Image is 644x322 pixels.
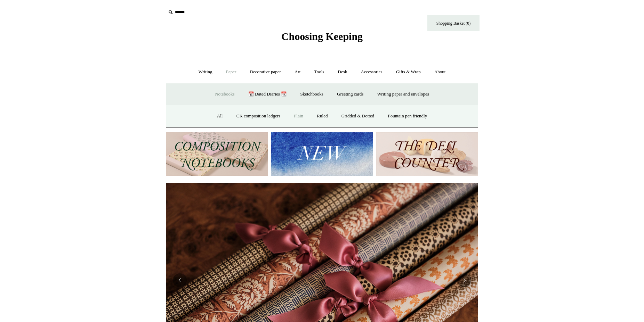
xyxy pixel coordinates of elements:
[382,107,434,125] a: Fountain pen friendly
[192,63,219,81] a: Writing
[244,63,287,81] a: Decorative paper
[311,107,334,125] a: Ruled
[376,132,478,176] img: The Deli Counter
[331,85,370,104] a: Greeting cards
[355,63,389,81] a: Accessories
[211,107,229,125] a: All
[371,85,435,104] a: Writing paper and envelopes
[427,15,480,31] a: Shopping Basket (0)
[230,107,287,125] a: CK composition ledgers
[308,63,331,81] a: Tools
[390,63,427,81] a: Gifts & Wrap
[242,85,293,104] a: 📆 Dated Diaries 📆
[173,273,187,287] button: Previous
[294,85,329,104] a: Sketchbooks
[428,63,452,81] a: About
[332,63,354,81] a: Desk
[209,85,241,104] a: Notebooks
[220,63,243,81] a: Paper
[288,63,307,81] a: Art
[281,36,363,41] a: Choosing Keeping
[271,132,373,176] img: New.jpg__PID:f73bdf93-380a-4a35-bcfe-7823039498e1
[288,107,309,125] a: Plain
[335,107,381,125] a: Gridded & Dotted
[166,132,268,176] img: 202302 Composition ledgers.jpg__PID:69722ee6-fa44-49dd-a067-31375e5d54ec
[457,273,471,287] button: Next
[281,31,363,42] span: Choosing Keeping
